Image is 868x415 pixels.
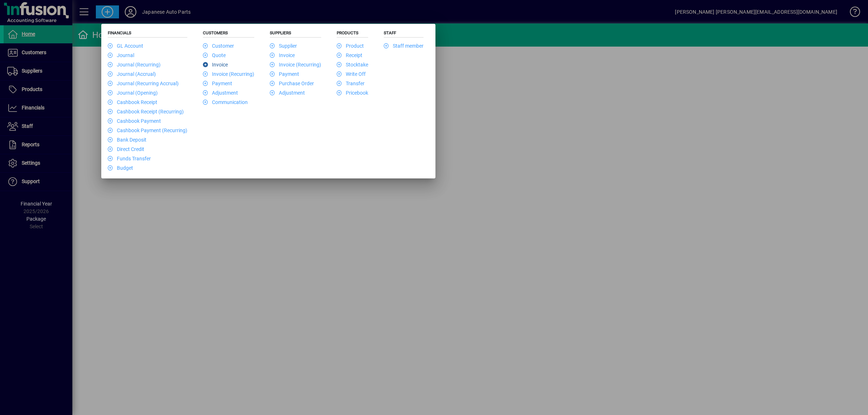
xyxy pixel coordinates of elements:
[270,62,321,68] a: Invoice (Recurring)
[108,156,151,161] a: Funds Transfer
[203,71,254,77] a: Invoice (Recurring)
[203,99,248,105] a: Communication
[337,81,365,86] a: Transfer
[108,137,146,143] a: Bank Deposit
[108,30,187,38] h5: Financials
[108,90,158,96] a: Journal (Opening)
[108,62,161,68] a: Journal (Recurring)
[270,30,321,38] h5: Suppliers
[270,90,305,96] a: Adjustment
[203,62,228,68] a: Invoice
[108,127,187,133] a: Cashbook Payment (Recurring)
[108,81,179,86] a: Journal (Recurring Accrual)
[108,109,184,114] a: Cashbook Receipt (Recurring)
[384,30,424,38] h5: Staff
[203,52,226,58] a: Quote
[108,43,143,49] a: GL Account
[203,30,254,38] h5: Customers
[203,43,234,49] a: Customer
[108,165,133,171] a: Budget
[337,30,368,38] h5: Products
[203,90,238,96] a: Adjustment
[108,118,161,124] a: Cashbook Payment
[384,43,424,49] a: Staff member
[108,99,157,105] a: Cashbook Receipt
[337,62,368,68] a: Stocktake
[270,81,314,86] a: Purchase Order
[337,71,366,77] a: Write Off
[337,90,368,96] a: Pricebook
[337,52,362,58] a: Receipt
[337,43,364,49] a: Product
[270,71,299,77] a: Payment
[270,43,297,49] a: Supplier
[108,52,134,58] a: Journal
[108,71,156,77] a: Journal (Accrual)
[203,81,232,86] a: Payment
[108,146,144,152] a: Direct Credit
[270,52,295,58] a: Invoice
